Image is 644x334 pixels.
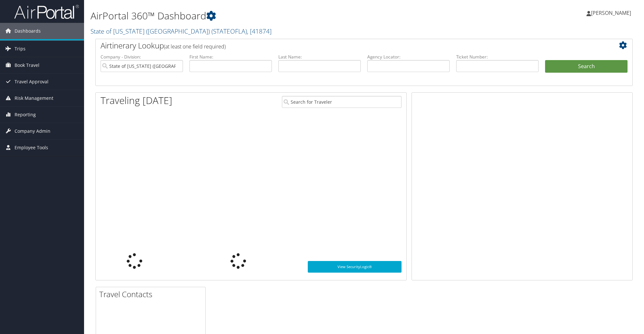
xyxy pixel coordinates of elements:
span: Travel Approval [15,74,48,90]
span: Risk Management [15,90,53,106]
span: Reporting [15,107,36,123]
a: State of [US_STATE] ([GEOGRAPHIC_DATA]) [91,27,272,36]
label: Agency Locator: [367,54,450,60]
h1: AirPortal 360™ Dashboard [91,9,455,23]
img: airportal-logo.png [14,4,79,19]
label: Ticket Number: [456,54,539,60]
h2: Airtinerary Lookup [101,40,583,51]
a: View SecurityLogic® [308,261,402,273]
span: Dashboards [15,23,41,39]
span: (at least one field required) [164,43,226,50]
input: Search for Traveler [282,96,402,108]
button: Search [545,60,628,73]
span: Employee Tools [15,140,48,156]
a: [PERSON_NAME] [586,3,638,23]
span: Company Admin [15,123,50,139]
h1: Traveling [DATE] [101,94,172,107]
span: , [ 41874 ] [247,27,272,36]
label: Company - Division: [101,54,183,60]
h2: Travel Contacts [99,289,205,300]
span: ( STATEOFLA ) [211,27,247,36]
span: [PERSON_NAME] [591,9,631,16]
span: Book Travel [15,57,39,73]
label: First Name: [189,54,272,60]
label: Last Name: [278,54,361,60]
span: Trips [15,41,26,57]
